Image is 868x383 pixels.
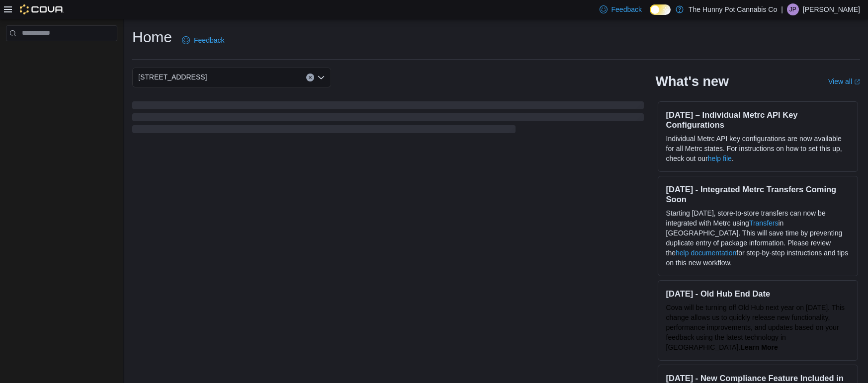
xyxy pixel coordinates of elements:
[132,103,644,135] span: Loading
[178,30,228,50] a: Feedback
[854,79,860,85] svg: External link
[749,219,779,227] a: Transfers
[656,74,729,89] h2: What's new
[740,343,778,351] a: Learn More
[666,289,850,299] h3: [DATE] - Old Hub End Date
[666,110,850,130] h3: [DATE] – Individual Metrc API Key Configurations
[803,3,860,15] p: [PERSON_NAME]
[708,154,732,162] a: help file
[306,74,314,81] button: Clear input
[689,3,777,15] p: The Hunny Pot Cannabis Co
[317,74,325,81] button: Open list of options
[789,3,796,15] span: JP
[650,4,671,15] input: Dark Mode
[676,249,736,257] a: help documentation
[666,134,850,163] p: Individual Metrc API key configurations are now available for all Metrc states. For instructions ...
[666,184,850,204] h3: [DATE] - Integrated Metrc Transfers Coming Soon
[666,208,850,268] p: Starting [DATE], store-to-store transfers can now be integrated with Metrc using in [GEOGRAPHIC_D...
[138,71,207,83] span: [STREET_ADDRESS]
[666,304,845,351] span: Cova will be turning off Old Hub next year on [DATE]. This change allows us to quickly release ne...
[194,35,224,45] span: Feedback
[611,4,642,14] span: Feedback
[6,43,117,67] nav: Complex example
[20,4,64,14] img: Cova
[781,3,783,15] p: |
[787,3,799,15] div: Jason Polizzi
[132,27,172,47] h1: Home
[828,77,860,85] a: View allExternal link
